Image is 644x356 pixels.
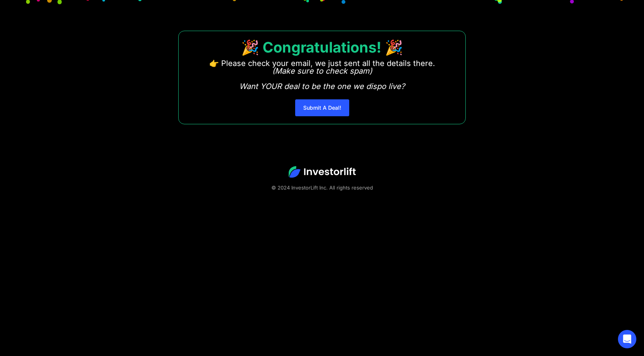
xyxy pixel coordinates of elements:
[209,59,435,90] p: 👉 Please check your email, we just sent all the details there. ‍
[239,66,405,91] em: (Make sure to check spam) Want YOUR deal to be the one we dispo live?
[241,38,403,56] strong: 🎉 Congratulations! 🎉
[27,184,617,191] div: © 2024 InvestorLift Inc. All rights reserved
[295,99,349,116] a: Submit A Deal!
[618,330,636,348] div: Open Intercom Messenger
